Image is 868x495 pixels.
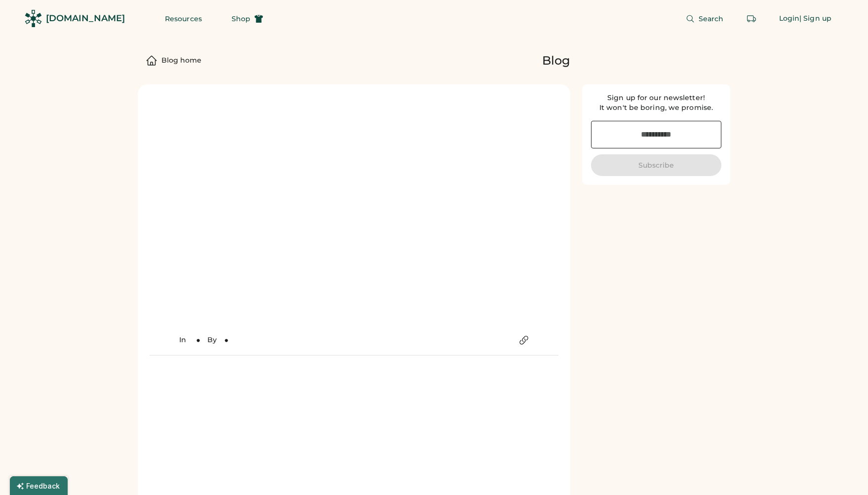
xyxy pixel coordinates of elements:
div: By [207,335,217,345]
button: Retrieve an order [742,9,761,29]
div: | Sign up [799,14,831,24]
div: Blog home [161,56,201,66]
div: [DOMAIN_NAME] [46,12,125,25]
div: Login [779,14,800,24]
button: Resources [153,9,214,29]
div: Blog [542,53,570,69]
img: yH5BAEAAAAALAAAAAABAAEAAAIBRAA7 [150,96,558,326]
span: Search [699,15,724,22]
button: Subscribe [591,154,721,176]
div: In [179,335,189,345]
button: Search [674,9,736,29]
img: Rendered Logo - Screens [25,10,42,27]
button: Shop [220,9,275,29]
div: Sign up for our newsletter! It won't be boring, we promise. [591,93,721,113]
a: Blog home [161,51,201,71]
span: Shop [232,15,250,22]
